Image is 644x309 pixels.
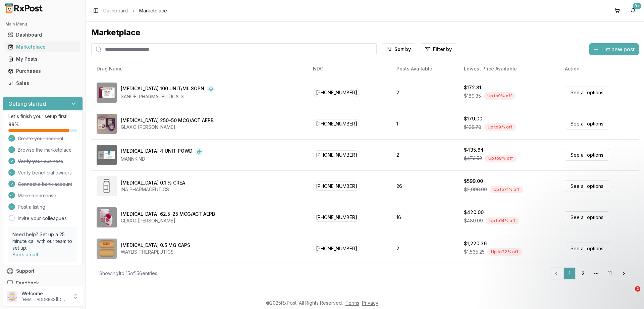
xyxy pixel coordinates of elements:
img: Anoro Ellipta 62.5-25 MCG/ACT AEPB [97,207,117,227]
span: Post a listing [18,204,45,210]
div: Up to 9 % off [484,123,516,131]
div: $435.64 [464,147,484,153]
span: Feedback [16,280,39,287]
div: Marketplace [91,27,639,38]
span: 2 [635,286,640,292]
span: Create your account [18,135,63,142]
div: GLAXO [PERSON_NAME] [121,217,215,224]
div: $599.00 [464,178,483,185]
img: Admelog SoloStar 100 UNIT/ML SOPN [97,83,117,103]
div: Purchases [8,68,77,74]
span: $473.52 [464,155,482,162]
a: See all options [565,118,609,130]
span: Browse the marketplace [18,147,72,153]
span: $189.35 [464,93,481,99]
img: Afrezza 4 UNIT POWD [97,145,117,165]
span: Make a purchase [18,192,56,199]
a: List new post [589,47,639,53]
th: Lowest Price Available [459,61,559,77]
img: RxPost Logo [3,3,46,13]
h2: Main Menu [5,21,80,27]
div: Up to 22 % off [487,248,522,256]
a: Sales [5,77,80,89]
span: [PHONE_NUMBER] [313,88,360,97]
img: Advair Diskus 250-50 MCG/ACT AEPB [97,114,117,134]
div: [MEDICAL_DATA] 62.5-25 MCG/ACT AEPB [121,211,215,217]
div: Up to 71 % off [490,186,523,193]
button: Feedback [3,277,83,289]
button: Sort by [382,43,415,55]
span: [PHONE_NUMBER] [313,119,360,128]
a: See all options [565,87,609,98]
button: Sales [3,78,83,89]
span: Verify your business [18,158,63,165]
div: [MEDICAL_DATA] 100 UNIT/ML SOPN [121,85,204,93]
span: $2,096.00 [464,186,487,193]
button: 9+ [628,5,639,16]
a: Dashboard [103,7,128,14]
a: Dashboard [5,29,80,41]
div: [MEDICAL_DATA] 0.1 % CREA [121,179,185,186]
div: GLAXO [PERSON_NAME] [121,124,214,131]
a: Purchases [5,65,80,77]
a: Invite your colleagues [18,215,67,222]
td: 2 [391,233,458,264]
td: 2 [391,139,458,170]
button: Purchases [3,66,83,76]
p: Welcome [21,290,68,297]
button: Support [3,265,83,277]
button: Dashboard [3,30,83,40]
span: $1,565.25 [464,249,485,255]
th: NDC [308,61,391,77]
td: 16 [391,202,458,233]
div: INA PHARMACEUTICS [121,186,185,193]
span: [PHONE_NUMBER] [313,182,360,191]
img: User avatar [7,291,17,302]
button: Marketplace [3,42,83,52]
div: [MEDICAL_DATA] 4 UNIT POWD [121,148,193,156]
td: 1 [391,108,458,139]
div: Sales [8,80,77,87]
span: Verify beneficial owners [18,169,72,176]
div: [MEDICAL_DATA] 0.5 MG CAPS [121,242,190,249]
p: Let's finish your setup first! [8,113,77,120]
a: My Posts [5,53,80,65]
span: $489.09 [464,217,483,224]
div: [MEDICAL_DATA] 250-50 MCG/ACT AEPB [121,117,214,124]
a: See all options [565,149,609,161]
span: List new post [601,45,635,53]
div: MANNKIND [121,156,203,162]
div: WAYLIS THERAPEUTICS [121,249,190,255]
span: $195.78 [464,124,481,131]
div: SANOFI PHARMACEUTICALS [121,93,215,100]
span: Sort by [394,46,411,53]
h3: Getting started [8,100,46,108]
div: Up to 8 % off [485,155,517,162]
span: [PHONE_NUMBER] [313,213,360,222]
nav: breadcrumb [103,7,167,14]
span: Connect a bank account [18,181,72,188]
td: 26 [391,170,458,202]
span: 88 % [8,121,19,128]
div: Showing 1 to 15 of 156 entries [99,270,157,277]
th: Posts Available [391,61,458,77]
a: See all options [565,211,609,223]
a: Marketplace [5,41,80,53]
a: See all options [565,243,609,254]
div: Up to 14 % off [486,217,519,224]
button: My Posts [3,54,83,64]
p: [EMAIL_ADDRESS][DOMAIN_NAME] [21,297,68,302]
div: Up to 9 % off [484,92,516,100]
span: [PHONE_NUMBER] [313,150,360,159]
a: Privacy [362,300,378,306]
td: 2 [391,77,458,108]
a: Book a call [12,252,38,257]
div: Dashboard [8,32,77,38]
p: Need help? Set up a 25 minute call with our team to set up. [12,231,73,251]
a: Terms [345,300,359,306]
span: Marketplace [139,7,167,14]
div: $172.31 [464,84,481,91]
img: Avodart 0.5 MG CAPS [97,239,117,259]
div: $420.00 [464,209,484,216]
th: Drug Name [91,61,308,77]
